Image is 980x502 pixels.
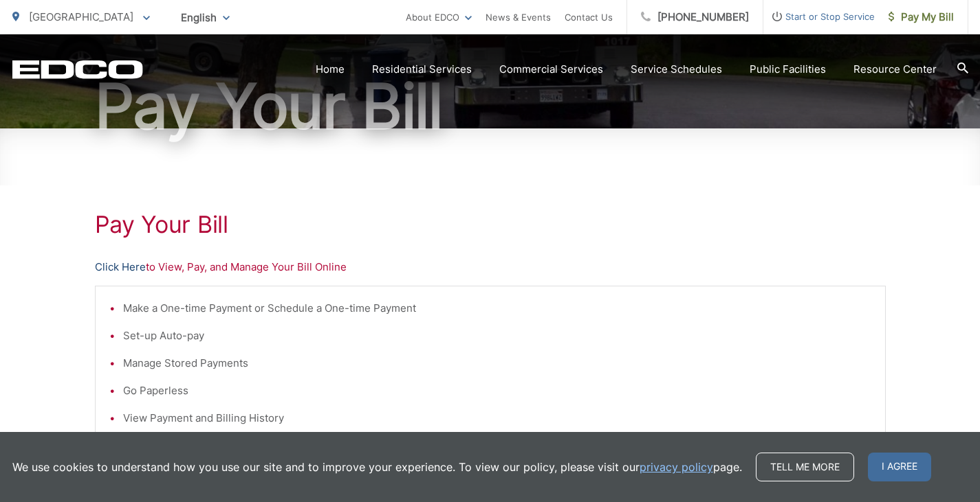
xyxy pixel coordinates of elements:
p: to View, Pay, and Manage Your Bill Online [95,259,886,275]
a: Resource Center [853,61,937,78]
a: Home [316,61,345,78]
a: Public Facilities [750,61,826,78]
a: privacy policy [640,459,713,475]
a: Tell me more [756,453,854,481]
a: Residential Services [372,61,472,78]
a: About EDCO [406,9,472,25]
a: EDCD logo. Return to the homepage. [12,60,143,79]
li: Set-up Auto-pay [123,328,871,344]
span: I agree [868,453,931,481]
li: View Payment and Billing History [123,410,871,426]
a: Click Here [95,259,146,275]
a: Commercial Services [499,61,603,78]
span: [GEOGRAPHIC_DATA] [29,10,133,23]
a: Service Schedules [631,61,722,78]
a: Contact Us [565,9,613,25]
p: We use cookies to understand how you use our site and to improve your experience. To view our pol... [12,459,742,475]
h1: Pay Your Bill [12,72,968,141]
span: Pay My Bill [889,9,954,25]
li: Go Paperless [123,383,871,399]
li: Manage Stored Payments [123,355,871,372]
a: News & Events [486,9,551,25]
span: English [171,5,240,30]
li: Make a One-time Payment or Schedule a One-time Payment [123,300,871,317]
h1: Pay Your Bill [95,211,886,238]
